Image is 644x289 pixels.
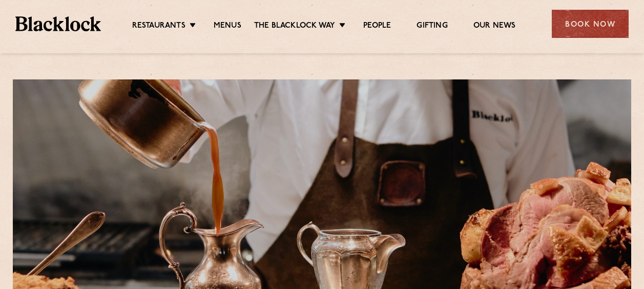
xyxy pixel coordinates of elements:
[15,16,101,31] img: BL_Textured_Logo-footer-cropped.svg
[552,10,629,38] div: Book Now
[473,21,516,32] a: Our News
[254,21,335,32] a: The Blacklock Way
[363,21,391,32] a: People
[417,21,447,32] a: Gifting
[214,21,241,32] a: Menus
[132,21,185,32] a: Restaurants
